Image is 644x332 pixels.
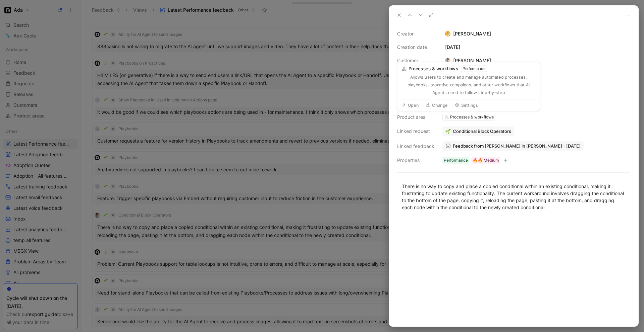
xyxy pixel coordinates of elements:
[397,30,434,38] div: Creator
[402,183,626,211] div: There is no way to copy and place a copied conditional within an existing conditional, making it ...
[397,57,434,65] div: Customer
[442,30,630,38] div: [PERSON_NAME]
[397,43,434,51] div: Creation date
[453,128,511,134] span: Conditional Block Operators
[442,141,584,151] a: Feedback from [PERSON_NAME] in [PERSON_NAME] - [DATE]
[401,73,536,96] div: Allows users to create and manage automated processes, playbooks, proactive campaigns, and other ...
[453,143,581,149] span: Feedback from [PERSON_NAME] in [PERSON_NAME] - [DATE]
[442,57,494,65] div: [PERSON_NAME]
[463,66,486,72] div: Performance
[452,101,481,110] button: Settings
[442,43,630,51] div: [DATE]
[398,101,422,110] button: Open
[445,58,450,63] img: 9146273023383_69bb2e604b2a232a7cd0_192.jpg
[409,65,459,73] span: Processes & workflows
[397,156,434,164] div: Properties
[473,157,499,164] div: 🔥🔥 Medium
[445,129,451,134] img: 🌱
[397,113,434,121] div: Product area
[397,142,434,150] div: Linked feedback
[444,157,468,164] div: Performance
[442,127,514,136] button: 🌱Conditional Block Operators
[446,32,450,36] img: avatar
[398,63,538,98] button: Processes & workflowsPerformanceAllows users to create and manage automated processes, playbooks,...
[450,114,494,120] div: Processes & workflows
[397,127,434,135] div: Linked request
[423,101,451,110] button: Change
